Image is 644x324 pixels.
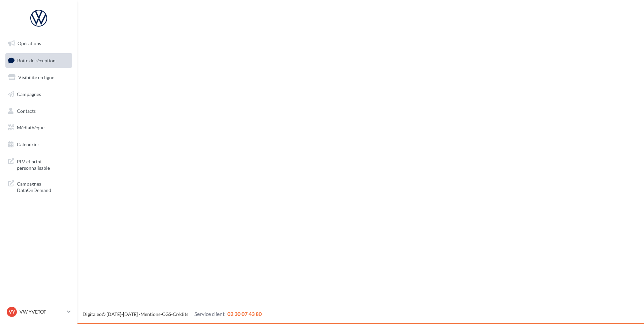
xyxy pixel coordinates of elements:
a: CGS [162,311,171,317]
a: Visibilité en ligne [4,70,73,85]
span: Médiathèque [17,125,44,130]
a: Boîte de réception [4,53,73,68]
a: Calendrier [4,137,73,152]
span: Service client [194,311,225,317]
span: PLV et print personnalisable [17,157,69,171]
a: Mentions [140,311,160,317]
a: Campagnes [4,87,73,101]
span: Calendrier [17,141,39,147]
span: Contacts [17,108,36,114]
a: Opérations [4,36,73,51]
a: PLV et print personnalisable [4,154,73,174]
span: Opérations [18,40,41,46]
a: Campagnes DataOnDemand [4,176,73,196]
span: © [DATE]-[DATE] - - - [83,311,262,317]
a: Digitaleo [83,311,102,317]
a: Crédits [173,311,188,317]
a: Médiathèque [4,121,73,135]
a: VY VW YVETOT [5,305,72,318]
a: Contacts [4,104,73,118]
span: Campagnes [17,91,41,97]
p: VW YVETOT [20,309,64,315]
span: 02 30 07 43 80 [227,311,262,317]
span: Campagnes DataOnDemand [17,179,69,194]
span: Visibilité en ligne [18,74,54,80]
span: Boîte de réception [17,57,56,63]
span: VY [9,309,15,315]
